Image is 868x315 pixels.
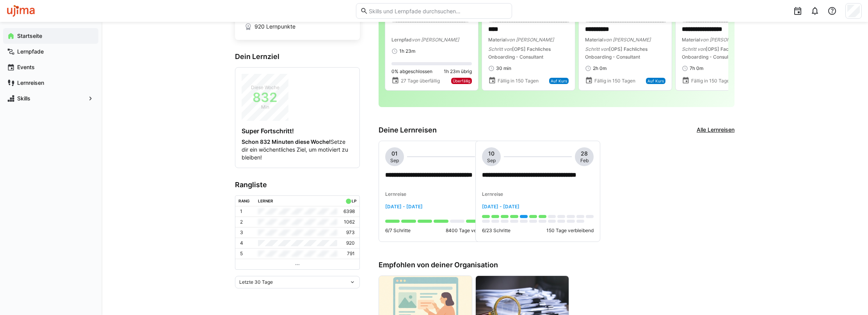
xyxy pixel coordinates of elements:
[585,37,603,43] span: Material
[498,78,539,84] span: Fällig in 150 Tagen
[488,46,512,52] span: Schritt von
[496,65,511,72] span: 30 min
[697,126,735,134] a: Alle Lernreisen
[507,37,554,43] span: von [PERSON_NAME]
[347,251,355,257] p: 791
[343,208,355,215] p: 6398
[240,251,243,257] p: 5
[603,37,651,43] span: von [PERSON_NAME]
[346,229,355,236] p: 973
[385,204,423,209] span: [DATE] - [DATE]
[682,46,706,52] span: Schritt von
[385,227,411,234] p: 6/7 Schritte
[482,204,519,209] span: [DATE] - [DATE]
[682,46,744,60] span: [OPS] Fachliches Onboarding - Consultant
[240,229,243,236] p: 3
[235,181,360,189] h3: Rangliste
[581,150,588,157] span: 28
[546,227,594,234] p: 150 Tage verbleibend
[240,219,243,225] p: 2
[453,79,470,83] span: Überfällig
[585,46,609,52] span: Schritt von
[240,240,243,246] p: 4
[690,65,703,72] span: 7h 0m
[344,219,355,225] p: 1062
[390,157,399,164] span: Sep
[379,261,735,269] h3: Empfohlen von deiner Organisation
[391,150,398,157] span: 01
[444,68,472,75] span: 1h 23m übrig
[682,37,700,43] span: Material
[368,7,508,14] input: Skills und Lernpfade durchsuchen…
[238,199,250,203] div: Rang
[242,138,331,145] strong: Schon 832 Minuten diese Woche!
[446,227,497,234] p: 8400 Tage verbleibend
[488,150,494,157] span: 10
[551,79,567,83] span: Auf Kurs
[258,199,273,203] div: Lerner
[254,23,295,30] span: 920 Lernpunkte
[352,199,356,203] div: LP
[488,46,551,60] span: [OPS] Fachliches Onboarding - Consultant
[240,208,242,215] p: 1
[580,157,589,164] span: Feb
[647,79,664,83] span: Auf Kurs
[391,37,412,43] span: Lernpfad
[691,78,732,84] span: Fällig in 150 Tagen
[242,127,353,135] h4: Super Fortschritt!
[412,37,459,43] span: von [PERSON_NAME]
[482,227,510,234] p: 6/23 Schritte
[401,78,440,84] span: 27 Tage überfällig
[379,126,437,134] h3: Deine Lernreisen
[594,78,635,84] span: Fällig in 150 Tagen
[399,48,415,54] span: 1h 23m
[488,37,507,43] span: Material
[346,240,355,246] p: 920
[385,191,406,197] span: Lernreise
[585,46,647,60] span: [OPS] Fachliches Onboarding - Consultant
[593,65,607,72] span: 2h 0m
[391,68,432,75] span: 0% abgeschlossen
[487,157,496,164] span: Sep
[700,37,747,43] span: von [PERSON_NAME]
[235,52,360,61] h3: Dein Lernziel
[242,138,353,161] p: Setze dir ein wöchentliches Ziel, um motiviert zu bleiben!
[239,279,273,285] span: Letzte 30 Tage
[482,191,503,197] span: Lernreise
